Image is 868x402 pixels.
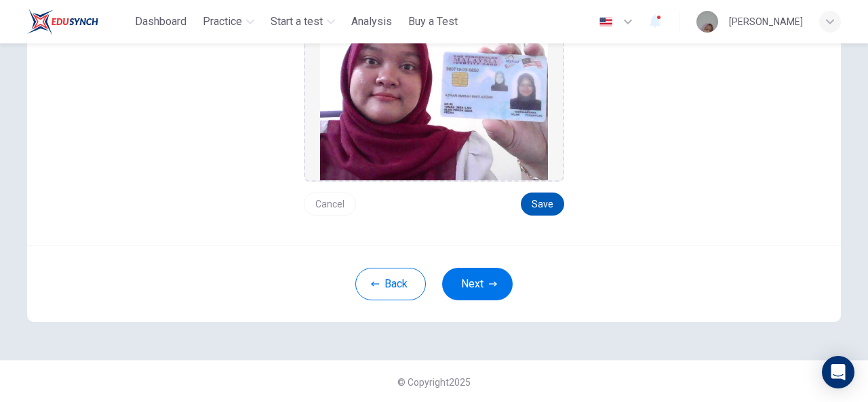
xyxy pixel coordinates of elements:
img: preview screemshot [320,4,548,180]
div: Open Intercom Messenger [822,356,854,388]
button: Save [521,193,564,216]
button: Back [355,268,426,300]
span: Analysis [351,14,392,30]
div: [PERSON_NAME] [729,14,803,30]
img: Profile picture [696,11,718,33]
span: Start a test [271,14,323,30]
img: en [597,17,614,27]
a: ELTC logo [27,8,130,35]
button: Cancel [304,193,356,216]
span: Buy a Test [408,14,458,30]
img: ELTC logo [27,8,98,35]
span: © Copyright 2025 [397,377,471,388]
span: Dashboard [135,14,186,30]
button: Dashboard [130,9,192,34]
button: Buy a Test [403,9,463,34]
button: Practice [197,9,260,34]
button: Analysis [346,9,397,34]
button: Next [442,268,513,300]
span: Practice [203,14,242,30]
button: Start a test [265,9,340,34]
